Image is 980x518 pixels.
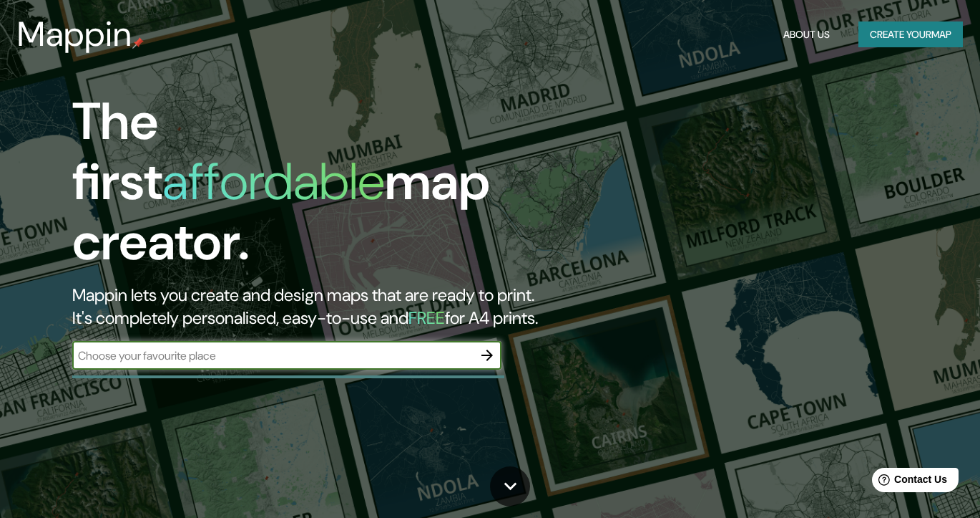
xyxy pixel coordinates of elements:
[17,14,132,54] h3: Mappin
[72,347,473,364] input: Choose your favourite place
[858,21,963,48] button: Create yourmap
[853,462,964,502] iframe: Help widget launcher
[408,307,445,329] h5: FREE
[132,37,144,49] img: mappin-pin
[778,21,836,48] button: About Us
[72,284,562,330] h2: Mappin lets you create and design maps that are ready to print. It's completely personalised, eas...
[162,148,385,215] h1: affordable
[72,92,562,284] h1: The first map creator.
